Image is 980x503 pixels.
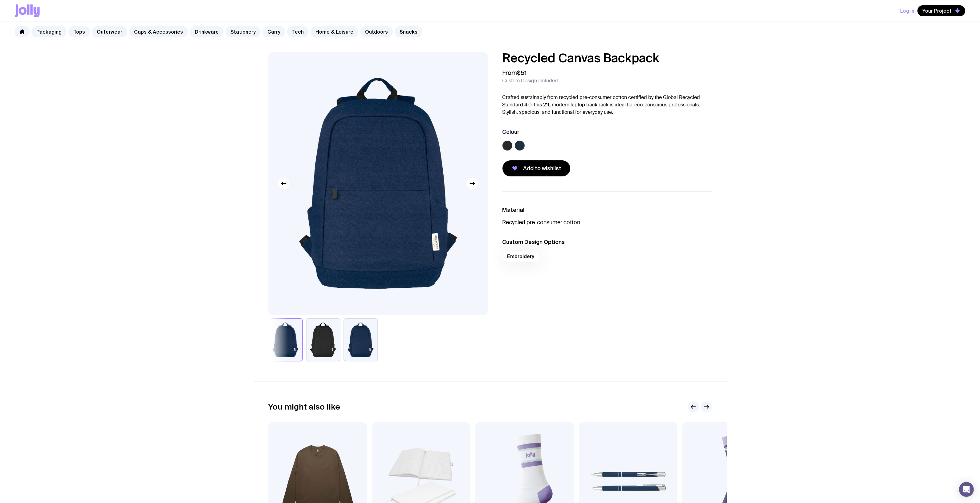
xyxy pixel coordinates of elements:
h1: Recycled Canvas Backpack [502,52,712,64]
span: Custom Design Included [502,78,558,84]
a: Packaging [31,26,67,37]
h3: Material [502,206,712,214]
p: Crafted sustainably from recycled pre-consumer cotton certified by the Global Recycled Standard 4... [502,94,712,116]
a: Outdoors [360,26,393,37]
div: Open Intercom Messenger [959,482,974,497]
span: Add to wishlist [523,165,562,172]
a: Snacks [395,26,422,37]
p: Recycled pre-consumer cotton [502,219,712,226]
a: Drinkware [190,26,224,37]
a: Tops [68,26,90,37]
span: $51 [517,69,527,77]
a: Carry [262,26,285,37]
button: Log In [900,5,914,16]
a: Outerwear [92,26,127,37]
a: Stationery [226,26,261,37]
a: Tech [287,26,309,37]
h3: Custom Design Options [502,238,712,246]
button: Add to wishlist [502,160,570,176]
h2: You might also like [268,402,340,411]
button: Your Project [917,5,965,16]
span: From [502,69,527,76]
h3: Colour [502,128,520,136]
a: Caps & Accessories [129,26,188,37]
a: Home & Leisure [311,26,358,37]
span: Your Project [922,8,952,14]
